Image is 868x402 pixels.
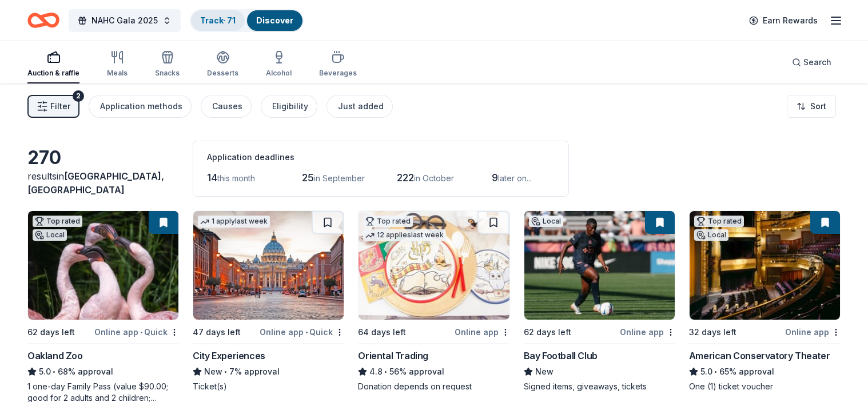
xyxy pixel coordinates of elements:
[455,325,510,339] div: Online app
[193,325,241,339] div: 47 days left
[217,173,255,183] span: this month
[107,46,128,83] button: Meals
[201,95,252,118] button: Causes
[363,216,413,227] div: Top rated
[207,172,217,184] span: 14
[193,210,344,392] a: Image for City Experiences1 applylast week47 days leftOnline app•QuickCity ExperiencesNew•7% appr...
[198,216,270,228] div: 1 apply last week
[359,211,509,320] img: Image for Oriental Trading
[694,216,744,227] div: Top rated
[27,95,79,118] button: Filter2
[492,172,498,184] span: 9
[272,99,308,113] div: Eligibility
[302,172,314,184] span: 25
[535,365,554,379] span: New
[358,210,509,392] a: Image for Oriental TradingTop rated12 applieslast week64 days leftOnline appOriental Trading4.8•5...
[319,69,357,78] div: Beverages
[53,367,55,376] span: •
[266,69,292,78] div: Alcohol
[27,365,179,379] div: 68% approval
[327,95,393,118] button: Just added
[689,365,841,379] div: 65% approval
[783,51,841,74] button: Search
[27,170,164,196] span: in
[193,349,265,363] div: City Experiences
[33,229,67,241] div: Local
[28,211,178,320] img: Image for Oakland Zoo
[225,367,228,376] span: •
[27,325,75,339] div: 62 days left
[363,229,446,241] div: 12 applies last week
[261,95,317,118] button: Eligibility
[155,46,180,83] button: Snacks
[524,381,675,392] div: Signed items, giveaways, tickets
[689,349,830,363] div: American Conservatory Theater
[314,173,365,183] span: in September
[27,169,179,197] div: results
[690,211,840,320] img: Image for American Conservatory Theater
[498,173,532,183] span: later on...
[266,46,292,83] button: Alcohol
[33,216,82,227] div: Top rated
[27,170,164,196] span: [GEOGRAPHIC_DATA], [GEOGRAPHIC_DATA]
[714,367,717,376] span: •
[256,15,293,25] a: Discover
[27,69,79,78] div: Auction & raffle
[414,173,454,183] span: in October
[91,14,158,27] span: NAHC Gala 2025
[397,172,414,184] span: 222
[73,90,84,102] div: 2
[529,216,563,227] div: Local
[193,365,344,379] div: 7% approval
[689,325,736,339] div: 32 days left
[207,46,238,83] button: Desserts
[358,365,509,379] div: 56% approval
[50,99,70,113] span: Filter
[27,349,83,363] div: Oakland Zoo
[193,381,344,392] div: Ticket(s)
[69,9,181,32] button: NAHC Gala 2025
[358,325,406,339] div: 64 days left
[27,46,79,83] button: Auction & raffle
[369,365,383,379] span: 4.8
[700,365,712,379] span: 5.0
[524,211,675,320] img: Image for Bay Football Club
[742,10,825,31] a: Earn Rewards
[689,210,841,392] a: Image for American Conservatory TheaterTop ratedLocal32 days leftOnline appAmerican Conservatory ...
[94,325,179,339] div: Online app Quick
[207,150,555,164] div: Application deadlines
[524,325,571,339] div: 62 days left
[107,69,128,78] div: Meals
[140,328,142,337] span: •
[319,46,357,83] button: Beverages
[810,99,826,113] span: Sort
[39,365,51,379] span: 5.0
[524,210,675,392] a: Image for Bay Football ClubLocal62 days leftOnline appBay Football ClubNewSigned items, giveaways...
[689,381,841,392] div: One (1) ticket voucher
[338,99,384,113] div: Just added
[193,211,344,320] img: Image for City Experiences
[385,367,388,376] span: •
[212,99,242,113] div: Causes
[358,349,428,363] div: Oriental Trading
[803,55,831,69] span: Search
[27,7,59,34] a: Home
[100,99,182,113] div: Application methods
[358,381,509,392] div: Donation depends on request
[305,328,308,337] span: •
[190,9,304,32] button: Track· 71Discover
[89,95,192,118] button: Application methods
[207,69,238,78] div: Desserts
[620,325,675,339] div: Online app
[524,349,598,363] div: Bay Football Club
[155,69,180,78] div: Snacks
[260,325,344,339] div: Online app Quick
[27,146,179,169] div: 270
[787,95,836,118] button: Sort
[785,325,841,339] div: Online app
[204,365,222,379] span: New
[694,229,728,241] div: Local
[200,15,236,25] a: Track· 71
